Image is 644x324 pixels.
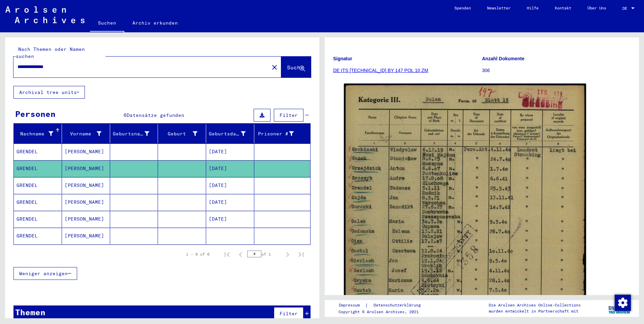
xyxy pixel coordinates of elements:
p: Die Arolsen Archives Online-Collections [489,302,581,308]
span: 6 [124,112,127,118]
mat-cell: [DATE] [206,211,254,227]
div: Vorname [65,128,110,139]
mat-header-cell: Vorname [62,124,110,143]
mat-cell: [PERSON_NAME] [62,211,110,227]
img: Zustimmung ändern [615,295,631,311]
button: Previous page [234,248,247,261]
mat-label: Nach Themen oder Namen suchen [16,46,85,59]
mat-cell: GRENDEL [14,194,62,210]
span: Filter [280,311,298,317]
img: yv_logo.png [607,300,632,317]
div: 1 – 6 of 6 [186,251,210,257]
a: Datenschutzerklärung [368,302,429,309]
a: Suchen [90,15,124,32]
div: of 1 [247,251,281,257]
mat-header-cell: Geburt‏ [158,124,206,143]
mat-cell: [DATE] [206,194,254,210]
button: Filter [274,307,303,320]
mat-cell: [PERSON_NAME] [62,177,110,194]
button: Filter [274,109,303,122]
p: 306 [482,67,631,74]
mat-cell: [DATE] [206,160,254,177]
b: Anzahl Dokumente [482,56,524,61]
mat-cell: GRENDEL [14,160,62,177]
mat-cell: [PERSON_NAME] [62,228,110,244]
mat-cell: [PERSON_NAME] [62,194,110,210]
div: Geburtsdatum [209,130,246,137]
span: Filter [280,112,298,118]
div: Geburtsname [113,128,158,139]
mat-header-cell: Prisoner # [254,124,310,143]
mat-cell: [DATE] [206,177,254,194]
mat-cell: [PERSON_NAME] [62,160,110,177]
mat-cell: GRENDEL [14,177,62,194]
div: Geburt‏ [161,128,206,139]
button: Next page [281,248,294,261]
button: Suche [281,57,311,77]
div: Nachname [17,128,62,139]
mat-cell: [PERSON_NAME] [62,143,110,160]
mat-cell: GRENDEL [14,143,62,160]
div: Vorname [65,130,101,137]
div: Geburtsname [113,130,150,137]
div: Personen [15,108,56,120]
button: Archival tree units [13,86,85,99]
mat-cell: [DATE] [206,143,254,160]
div: Geburt‏ [161,130,197,137]
mat-icon: close [270,63,279,71]
b: Signatur [333,56,352,61]
mat-header-cell: Nachname [14,124,62,143]
button: First page [220,248,234,261]
button: Last page [294,248,308,261]
mat-cell: GRENDEL [14,211,62,227]
a: DE ITS [TECHNICAL_ID] BY 147 POL 10 ZM [333,68,428,73]
mat-cell: GRENDEL [14,228,62,244]
div: Geburtsdatum [209,128,254,139]
p: Copyright © Arolsen Archives, 2021 [339,309,429,315]
div: Themen [15,306,45,318]
div: | [339,302,429,309]
p: wurden entwickelt in Partnerschaft mit [489,308,581,314]
span: DE [622,6,630,11]
button: Weniger anzeigen [13,267,77,280]
img: Arolsen_neg.svg [5,6,85,23]
span: Suche [287,64,304,71]
div: Prisoner # [257,130,294,137]
div: Prisoner # [257,128,302,139]
a: Impressum [339,302,365,309]
button: Clear [268,60,281,74]
span: Weniger anzeigen [19,270,68,277]
mat-header-cell: Geburtsdatum [206,124,254,143]
a: Archiv erkunden [124,15,186,31]
mat-header-cell: Geburtsname [110,124,158,143]
div: Nachname [17,130,53,137]
span: Datensätze gefunden [127,112,184,118]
